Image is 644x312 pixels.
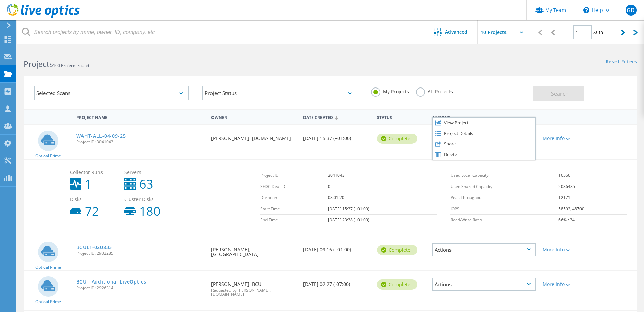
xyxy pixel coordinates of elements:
[433,118,535,128] div: View Project
[76,140,205,144] span: Project ID: 3041043
[139,178,153,190] b: 63
[432,243,536,256] div: Actions
[433,149,535,160] div: Delete
[76,251,205,255] span: Project ID: 2932285
[583,7,589,13] svg: \n
[260,215,328,226] td: End Time
[558,192,627,203] td: 12171
[35,154,61,158] span: Optical Prime
[593,30,603,36] span: of 10
[124,170,172,175] span: Servers
[377,245,417,255] div: Complete
[300,111,373,123] div: Date Created
[260,192,328,203] td: Duration
[76,245,112,250] a: BCUL1-020833
[124,197,172,202] span: Cluster Disks
[328,215,437,226] td: [DATE] 23:38 (+01:00)
[208,271,300,303] div: [PERSON_NAME], BCU
[450,215,559,226] td: Read/Write Ratio
[76,279,146,284] a: BCU - Additional LiveOptics
[328,181,437,192] td: 0
[76,286,205,290] span: Project ID: 2926314
[211,288,296,296] span: Requested by [PERSON_NAME], [DOMAIN_NAME]
[328,192,437,203] td: 08:01:20
[260,170,328,181] td: Project ID
[202,86,357,100] div: Project Status
[558,170,627,181] td: 10560
[70,197,117,202] span: Disks
[371,87,409,94] label: My Projects
[377,279,417,290] div: Complete
[85,178,92,190] b: 1
[433,128,535,139] div: Project Details
[558,181,627,192] td: 2086485
[85,205,99,217] b: 72
[532,20,546,44] div: |
[208,125,300,148] div: [PERSON_NAME], [DOMAIN_NAME]
[377,134,417,144] div: Complete
[24,59,53,70] b: Projects
[35,265,61,269] span: Optical Prime
[260,181,328,192] td: SFDC Deal ID
[558,215,627,226] td: 66% / 34
[373,111,429,123] div: Status
[208,111,300,123] div: Owner
[328,170,437,181] td: 3041043
[450,203,559,215] td: IOPS
[139,205,161,217] b: 180
[429,111,539,123] div: Actions
[73,111,208,123] div: Project Name
[76,134,126,138] a: WAHT-ALL-04-09-25
[7,14,80,19] a: Live Optics Dashboard
[433,139,535,149] div: Share
[432,278,536,291] div: Actions
[35,300,61,304] span: Optical Prime
[551,90,569,97] span: Search
[542,136,585,141] div: More Info
[558,203,627,215] td: 58592, 48700
[300,271,373,293] div: [DATE] 02:27 (-07:00)
[542,282,585,287] div: More Info
[542,247,585,252] div: More Info
[328,203,437,215] td: [DATE] 15:37 (+01:00)
[606,59,637,65] a: Reset Filters
[17,20,424,44] input: Search projects by name, owner, ID, company, etc
[450,192,559,203] td: Peak Throughput
[627,7,635,13] span: GD
[450,170,559,181] td: Used Local Capacity
[300,125,373,148] div: [DATE] 15:37 (+01:00)
[70,170,117,175] span: Collector Runs
[416,87,453,94] label: All Projects
[34,86,189,100] div: Selected Scans
[450,181,559,192] td: Used Shared Capacity
[53,63,89,69] span: 100 Projects Found
[208,236,300,264] div: [PERSON_NAME], [GEOGRAPHIC_DATA]
[533,86,584,101] button: Search
[630,20,644,44] div: |
[300,236,373,259] div: [DATE] 09:16 (+01:00)
[260,203,328,215] td: Start Time
[445,30,467,34] span: Advanced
